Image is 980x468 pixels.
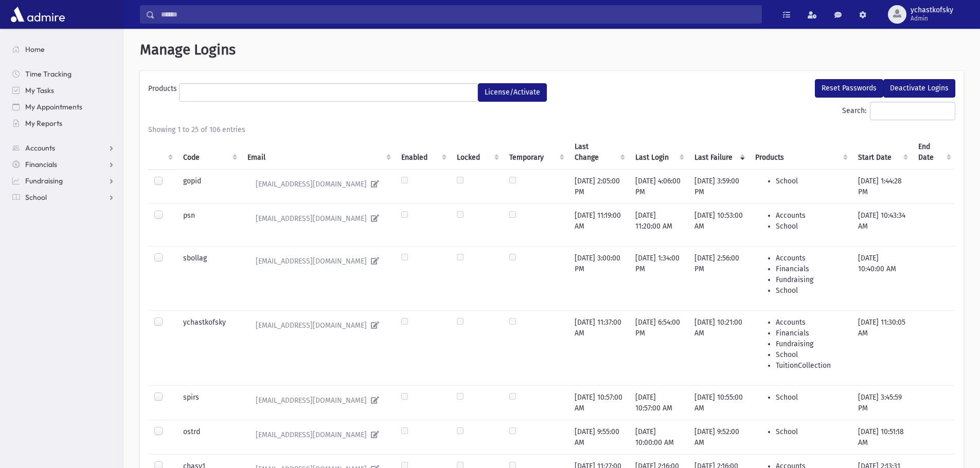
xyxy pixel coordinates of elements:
[25,69,72,79] span: Time Tracking
[568,310,629,385] td: [DATE] 11:37:00 AM
[776,221,846,232] li: School
[688,385,749,420] td: [DATE] 10:55:00 AM
[25,193,47,202] span: School
[247,253,389,270] a: [EMAIL_ADDRESS][DOMAIN_NAME]
[568,420,629,454] td: [DATE] 9:55:00 AM
[776,349,846,360] li: School
[629,203,688,246] td: [DATE] 11:20:00 AM
[568,169,629,203] td: [DATE] 2:05:00 PM
[688,169,749,203] td: [DATE] 3:59:00 PM
[629,135,688,170] th: Last Login : activate to sort column ascending
[25,86,54,95] span: My Tasks
[395,135,451,170] th: Enabled : activate to sort column ascending
[776,264,846,274] li: Financials
[478,83,547,102] button: License/Activate
[568,135,629,170] th: Last Change : activate to sort column ascending
[688,135,749,170] th: Last Failure : activate to sort column ascending
[25,119,62,128] span: My Reports
[451,135,503,170] th: Locked : activate to sort column ascending
[25,102,82,111] span: My Appointments
[568,203,629,246] td: [DATE] 11:19:00 AM
[177,310,241,385] td: ychastkofsky
[688,203,749,246] td: [DATE] 10:53:00 AM
[4,156,123,173] a: Financials
[776,274,846,285] li: Fundraising
[4,82,123,99] a: My Tasks
[776,317,846,328] li: Accounts
[629,310,688,385] td: [DATE] 6:54:00 PM
[25,176,63,185] span: Fundraising
[852,169,912,203] td: [DATE] 1:44:28 PM
[148,135,177,170] th: : activate to sort column ascending
[568,246,629,310] td: [DATE] 3:00:00 PM
[177,169,241,203] td: gopid
[247,426,389,443] a: [EMAIL_ADDRESS][DOMAIN_NAME]
[776,253,846,264] li: Accounts
[852,420,912,454] td: [DATE] 10:51:18 AM
[148,124,955,135] div: Showing 1 to 25 of 106 entries
[629,246,688,310] td: [DATE] 1:34:00 PM
[177,420,241,454] td: ostrd
[852,203,912,246] td: [DATE] 10:43:34 AM
[177,385,241,420] td: spirs
[688,310,749,385] td: [DATE] 10:21:00 AM
[629,385,688,420] td: [DATE] 10:57:00 AM
[852,385,912,420] td: [DATE] 3:45:59 PM
[155,5,761,24] input: Search
[776,328,846,339] li: Financials
[25,160,57,169] span: Financials
[4,140,123,156] a: Accounts
[148,83,179,98] label: Products
[4,66,123,82] a: Time Tracking
[776,339,846,349] li: Fundraising
[177,246,241,310] td: sbollag
[568,385,629,420] td: [DATE] 10:57:00 AM
[911,14,953,23] span: Admin
[25,45,45,54] span: Home
[177,135,241,170] th: Code : activate to sort column ascending
[247,176,389,193] a: [EMAIL_ADDRESS][DOMAIN_NAME]
[842,102,955,120] label: Search:
[776,176,846,186] li: School
[247,392,389,409] a: [EMAIL_ADDRESS][DOMAIN_NAME]
[912,135,955,170] th: End Date : activate to sort column ascending
[883,79,955,98] button: Deactivate Logins
[629,420,688,454] td: [DATE] 10:00:00 AM
[776,210,846,221] li: Accounts
[177,203,241,246] td: psn
[4,99,123,115] a: My Appointments
[247,210,389,227] a: [EMAIL_ADDRESS][DOMAIN_NAME]
[8,4,67,25] img: AdmirePro
[776,360,846,371] li: TuitionCollection
[852,135,912,170] th: Start Date : activate to sort column ascending
[852,310,912,385] td: [DATE] 11:30:05 AM
[4,173,123,189] a: Fundraising
[870,102,955,120] input: Search:
[629,169,688,203] td: [DATE] 4:06:00 PM
[247,317,389,334] a: [EMAIL_ADDRESS][DOMAIN_NAME]
[688,246,749,310] td: [DATE] 2:56:00 PM
[776,392,846,403] li: School
[776,285,846,296] li: School
[852,246,912,310] td: [DATE] 10:40:00 AM
[4,189,123,205] a: School
[776,426,846,437] li: School
[241,135,395,170] th: Email : activate to sort column ascending
[815,79,883,98] button: Reset Passwords
[4,41,123,58] a: Home
[503,135,568,170] th: Temporary : activate to sort column ascending
[749,135,852,170] th: Products : activate to sort column ascending
[140,41,964,59] h1: Manage Logins
[911,6,953,14] span: ychastkofsky
[4,115,123,132] a: My Reports
[25,143,55,153] span: Accounts
[688,420,749,454] td: [DATE] 9:52:00 AM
